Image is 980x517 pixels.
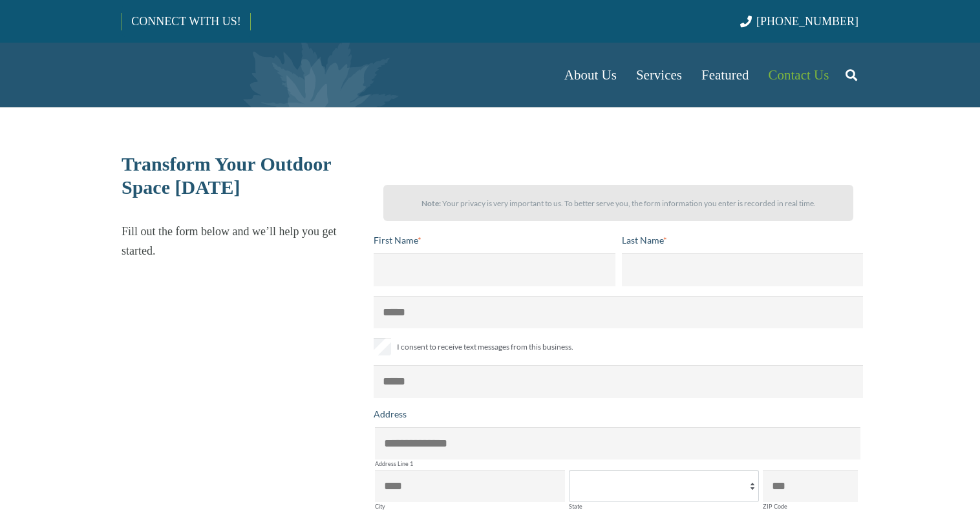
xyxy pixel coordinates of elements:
a: Borst-Logo [122,49,336,101]
label: State [569,503,759,509]
p: Your privacy is very important to us. To better serve you, the form information you enter is reco... [395,194,842,213]
a: About Us [555,43,626,107]
a: Featured [692,43,758,107]
a: Contact Us [759,43,839,107]
a: Services [626,43,692,107]
label: Address Line 1 [375,461,860,467]
input: Last Name* [622,253,864,286]
span: Last Name [622,235,663,246]
span: Featured [701,67,749,83]
span: [PHONE_NUMBER] [756,15,858,28]
span: Address [374,408,407,419]
input: First Name* [374,253,615,286]
a: [PHONE_NUMBER] [740,15,858,28]
span: Transform Your Outdoor Space [DATE] [122,153,331,198]
span: About Us [564,67,617,83]
span: I consent to receive text messages from this business. [397,339,573,355]
p: Fill out the form below and we’ll help you get started. [122,222,363,260]
span: Services [636,67,682,83]
label: ZIP Code [763,503,858,509]
strong: Note: [421,198,441,208]
span: Contact Us [769,67,829,83]
a: CONNECT WITH US! [122,6,250,37]
label: City [375,503,565,509]
a: Search [838,59,864,91]
input: I consent to receive text messages from this business. [374,338,391,355]
span: First Name [374,235,418,246]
